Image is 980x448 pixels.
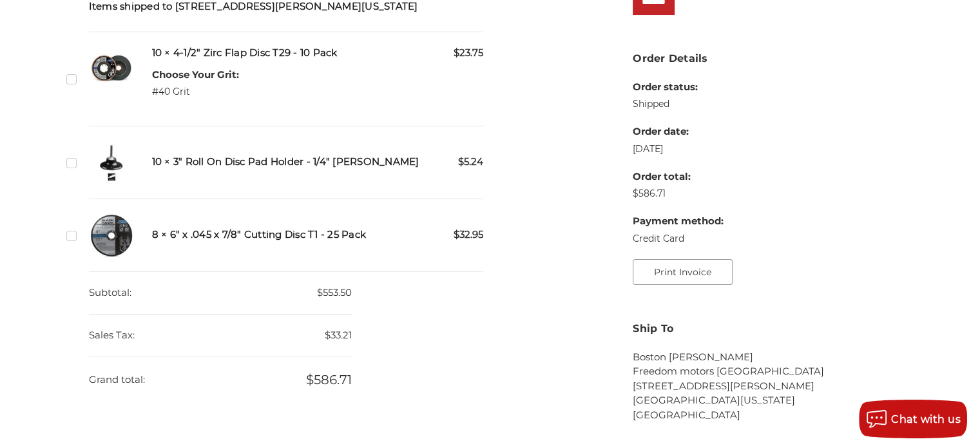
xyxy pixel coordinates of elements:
h5: 10 × 3" Roll On Disc Pad Holder - 1/4" [PERSON_NAME] [152,155,484,170]
dt: Subtotal: [89,272,131,314]
li: [GEOGRAPHIC_DATA][US_STATE] [633,393,891,408]
span: $5.24 [458,155,483,170]
span: $23.75 [454,46,483,61]
dt: Payment method: [633,214,724,229]
h5: 8 × 6" x .045 x 7/8" Cutting Disc T1 - 25 Pack [152,228,484,242]
dd: #40 Grit [152,85,239,99]
h5: 10 × 4-1/2" Zirc Flap Disc T29 - 10 Pack [152,46,484,61]
dt: Sales Tax: [89,315,135,356]
dd: $586.71 [633,187,724,200]
dt: Order total: [633,170,724,184]
dd: $586.71 [89,356,352,403]
span: $32.95 [454,228,483,242]
li: Freedom motors [GEOGRAPHIC_DATA] [633,364,891,379]
img: 3" Roll On Disc Pad Holder - 1/4" Shank [89,140,134,185]
img: 4-1/2" Zirc Flap Disc T29 - 10 Pack [89,46,134,91]
dt: Order date: [633,124,724,139]
dd: Credit Card [633,232,724,246]
button: Chat with us [859,400,967,438]
dt: Grand total: [89,359,145,401]
li: [GEOGRAPHIC_DATA] [633,408,891,423]
dd: $33.21 [89,315,352,357]
dd: $553.50 [89,272,352,315]
dd: [DATE] [633,142,724,156]
h3: Ship To [633,321,891,336]
dt: Choose Your Grit: [152,68,239,83]
li: Boston [PERSON_NAME] [633,350,891,365]
dt: Order status: [633,80,724,95]
dd: Shipped [633,97,724,111]
h3: Order Details [633,51,891,66]
img: 6" x .045 x 7/8" Cutting Disc T1 [89,213,134,258]
button: Print Invoice [633,259,733,285]
li: [STREET_ADDRESS][PERSON_NAME] [633,379,891,394]
span: Chat with us [891,413,961,425]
